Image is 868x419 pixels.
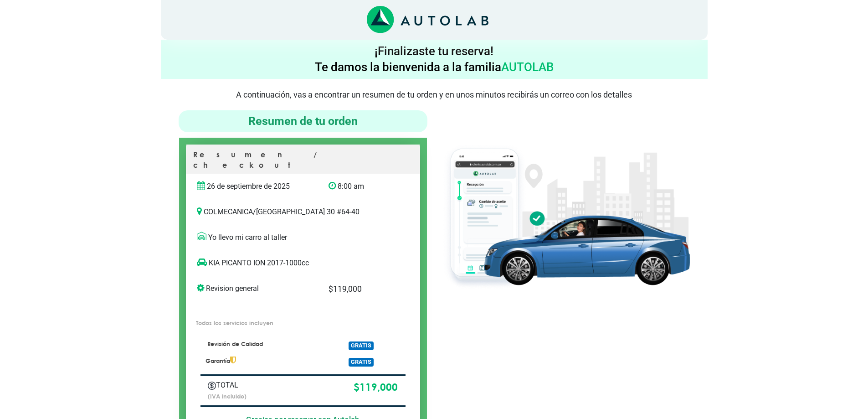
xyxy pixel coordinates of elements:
p: Revision general [197,283,315,294]
span: GRATIS [349,341,374,350]
img: Autobooking-Iconos-23.png [208,382,216,390]
p: TOTAL [208,380,279,391]
span: GRATIS [349,358,374,367]
p: Garantía [205,357,315,365]
a: Link al sitio de autolab [367,15,488,24]
p: Todos los servicios incluyen [196,319,313,327]
p: 26 de septiembre de 2025 [197,181,315,192]
p: COLMECANICA / [GEOGRAPHIC_DATA] 30 #64-40 [197,207,409,217]
p: $ 119,000 [329,283,390,295]
h4: ¡Finalizaste tu reserva! Te damos la bienvenida a la familia [164,43,704,75]
p: $ 119,000 [293,380,398,395]
p: Resumen / checkout [193,150,413,174]
h4: Resumen de tu orden [182,114,424,129]
p: 8:00 am [329,181,390,192]
span: AUTOLAB [501,60,554,74]
p: Yo llevo mi carro al taller [197,232,409,243]
p: A continuación, vas a encontrar un resumen de tu orden y en unos minutos recibirás un correo con ... [161,90,708,99]
p: Revisión de Calidad [205,340,315,348]
p: KIA PICANTO ION 2017-1000cc [197,258,390,269]
small: (IVA incluido) [208,393,247,400]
